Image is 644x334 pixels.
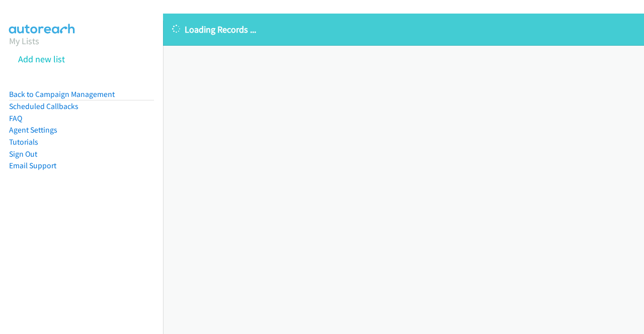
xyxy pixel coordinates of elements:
a: Email Support [9,161,56,170]
a: Sign Out [9,149,37,159]
a: Add new list [18,53,65,65]
a: Back to Campaign Management [9,89,115,99]
p: Loading Records ... [172,23,635,36]
a: Agent Settings [9,125,57,135]
a: Scheduled Callbacks [9,101,78,111]
a: Tutorials [9,137,38,147]
a: FAQ [9,114,22,123]
a: My Lists [9,35,39,47]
